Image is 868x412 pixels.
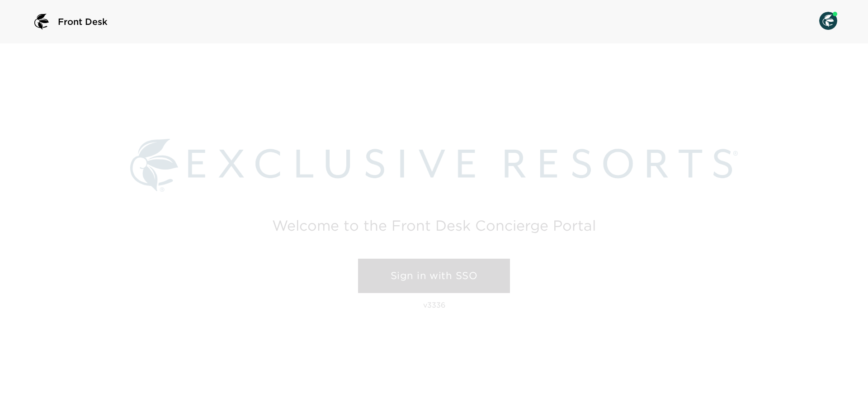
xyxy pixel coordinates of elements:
img: User [819,12,837,30]
span: Front Desk [58,15,108,28]
a: Sign in with SSO [358,259,510,293]
img: logo [31,11,52,33]
img: Exclusive Resorts logo [130,139,738,192]
h2: Welcome to the Front Desk Concierge Portal [272,218,596,232]
p: v3336 [423,300,445,309]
